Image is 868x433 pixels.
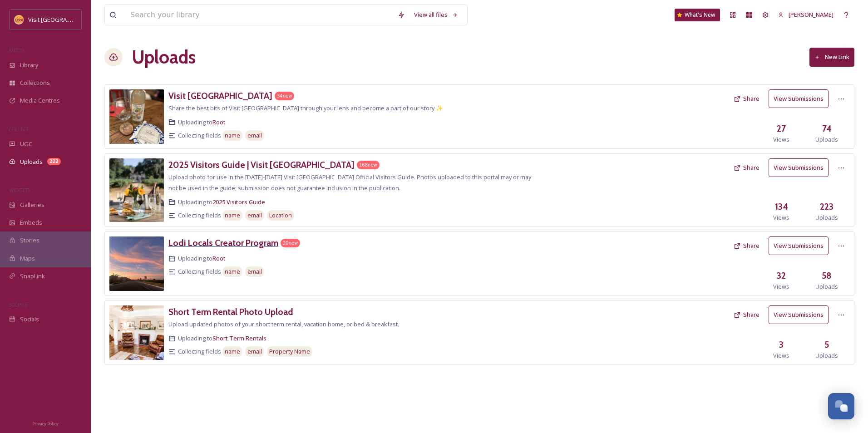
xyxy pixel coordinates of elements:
span: Uploads [815,351,838,360]
span: Uploads [815,213,838,222]
span: Views [773,351,789,360]
span: WIDGETS [9,187,30,193]
span: name [225,131,240,140]
h3: Lodi Locals Creator Program [168,237,278,248]
a: View Submissions [769,89,833,108]
h3: Short Term Rental Photo Upload [168,306,293,317]
span: COLLECT [9,126,29,133]
a: [PERSON_NAME] [774,6,838,24]
button: View Submissions [769,158,829,177]
span: Library [20,61,38,69]
h3: 134 [775,200,788,213]
input: Search your library [126,5,393,25]
h3: 2025 Visitors Guide | Visit [GEOGRAPHIC_DATA] [168,159,355,170]
span: Privacy Policy [32,421,59,427]
div: 168 new [357,161,380,169]
a: Short Term Rentals [212,334,266,342]
div: 34 new [275,92,294,100]
button: Open Chat [828,393,854,419]
div: 20 new [281,239,300,247]
span: Visit [GEOGRAPHIC_DATA] [28,15,99,24]
span: Uploads [815,282,838,291]
h3: 223 [820,200,833,213]
span: Socials [20,315,39,324]
button: View Submissions [769,305,829,324]
span: Galleries [20,201,44,209]
div: 222 [47,158,61,165]
h3: 3 [779,338,784,351]
span: MEDIA [9,47,25,54]
h3: 5 [824,338,829,351]
a: Root [212,254,226,262]
h3: 58 [822,269,832,282]
span: Collecting fields [178,347,221,356]
span: email [247,267,262,276]
a: Uploads [132,44,196,71]
span: name [225,267,240,276]
span: Media Centres [20,96,60,105]
span: Views [773,213,789,222]
img: 2acd0613-a2e2-43e2-92e9-eabe3dcb039e.jpg [109,89,164,144]
a: Privacy Policy [32,418,59,428]
span: UGC [20,140,32,148]
a: Short Term Rental Photo Upload [168,305,293,319]
a: Lodi Locals Creator Program [168,236,278,250]
button: New Link [809,48,854,66]
span: SOCIALS [9,301,27,308]
img: 63fa3b3a-7baf-48d4-a3dd-421e082bed71.jpg [109,305,164,360]
img: f902a055-b810-4cd2-ac95-4056376f6c03.jpg [109,236,164,291]
h3: Visit [GEOGRAPHIC_DATA] [168,90,272,101]
button: View Submissions [769,89,829,108]
a: View all files [409,6,463,24]
button: Share [729,90,764,108]
span: email [247,347,262,356]
a: 2025 Visitors Guide | Visit [GEOGRAPHIC_DATA] [168,158,355,172]
span: Property Name [269,347,310,356]
h3: 27 [777,122,786,135]
span: SnapLink [20,272,45,280]
img: Square%20Social%20Visit%20Lodi.png [15,15,24,24]
img: 02ba72ed-9640-4def-b05f-57bda92ce533.jpg [109,158,164,222]
span: Location [269,211,292,220]
span: Uploads [20,157,43,166]
a: Root [212,118,226,126]
a: 2025 Visitors Guide [212,198,265,206]
button: Share [729,306,764,324]
a: View Submissions [769,305,833,324]
span: Embeds [20,218,42,227]
span: Collecting fields [178,131,221,140]
span: Maps [20,254,35,263]
a: What's New [675,9,720,21]
span: email [247,211,262,220]
span: Collections [20,79,50,87]
span: Stories [20,236,39,245]
button: View Submissions [769,236,829,255]
button: Share [729,237,764,255]
span: name [225,347,240,356]
span: Uploading to [178,118,226,127]
h3: 32 [777,269,786,282]
a: View Submissions [769,158,833,177]
span: Uploading to [178,254,226,263]
span: [PERSON_NAME] [789,10,833,19]
span: Uploading to [178,334,266,343]
a: Visit [GEOGRAPHIC_DATA] [168,89,272,103]
span: Uploads [815,135,838,144]
span: Upload updated photos of your short term rental, vacation home, or bed & breakfast. [168,320,399,328]
button: Share [729,159,764,177]
span: Uploading to [178,198,265,207]
span: Collecting fields [178,211,221,220]
h3: 74 [822,122,832,135]
span: Upload photo for use in the [DATE]-[DATE] Visit [GEOGRAPHIC_DATA] Official Visitors Guide. Photos... [168,173,531,192]
span: name [225,211,240,220]
span: Views [773,282,789,291]
span: email [247,131,262,140]
span: Views [773,135,789,144]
